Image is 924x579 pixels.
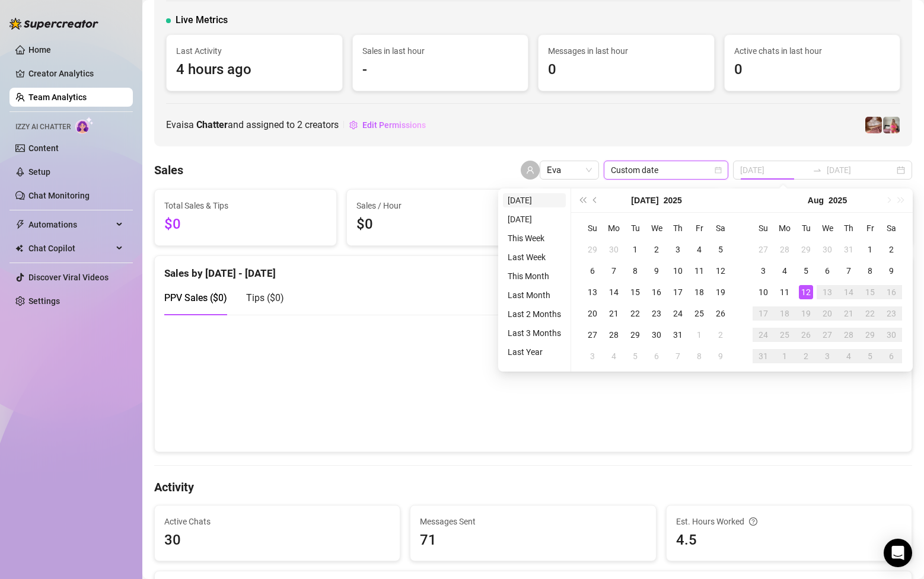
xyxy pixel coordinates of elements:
[625,260,646,281] td: 2025-07-08
[548,59,705,81] span: 0
[297,119,302,130] span: 2
[753,303,774,324] td: 2025-08-17
[196,119,228,130] b: Chatter
[795,324,817,346] td: 2025-08-26
[863,242,877,257] div: 1
[671,285,685,299] div: 17
[756,264,770,278] div: 3
[795,239,817,260] td: 2025-07-29
[176,13,228,27] span: Live Metrics
[863,306,877,321] div: 22
[585,306,600,321] div: 20
[28,215,113,234] span: Automations
[603,303,625,324] td: 2025-07-21
[582,217,603,239] th: Su
[356,199,519,212] span: Sales / Hour
[28,273,109,282] a: Discover Viral Videos
[799,349,813,363] div: 2
[884,328,898,342] div: 30
[884,242,898,257] div: 2
[625,324,646,346] td: 2025-07-29
[863,264,877,278] div: 8
[585,264,600,278] div: 6
[795,260,817,281] td: 2025-08-05
[689,346,710,367] td: 2025-08-08
[734,59,891,81] span: 0
[778,285,792,299] div: 11
[362,120,426,130] span: Edit Permissions
[689,281,710,303] td: 2025-07-18
[710,239,731,260] td: 2025-07-05
[842,306,856,321] div: 21
[582,303,603,324] td: 2025-07-20
[585,242,600,257] div: 29
[646,281,667,303] td: 2025-07-16
[503,250,566,264] li: Last Week
[713,349,728,363] div: 9
[503,212,566,226] li: [DATE]
[646,324,667,346] td: 2025-07-30
[603,346,625,367] td: 2025-08-04
[842,264,856,278] div: 7
[667,281,689,303] td: 2025-07-17
[778,264,792,278] div: 4
[676,515,902,528] div: Est. Hours Worked
[671,264,685,278] div: 10
[611,161,721,179] span: Custom date
[778,242,792,257] div: 28
[710,281,731,303] td: 2025-07-19
[671,328,685,342] div: 31
[646,346,667,367] td: 2025-08-06
[631,188,658,212] button: Choose a month
[646,303,667,324] td: 2025-07-23
[628,285,642,299] div: 15
[756,328,770,342] div: 24
[28,167,50,177] a: Setup
[603,324,625,346] td: 2025-07-28
[692,306,706,321] div: 25
[817,303,838,324] td: 2025-08-20
[820,264,834,278] div: 6
[667,346,689,367] td: 2025-08-07
[164,292,227,303] span: PPV Sales ( $0 )
[154,479,912,495] h4: Activity
[808,188,824,212] button: Choose a month
[838,303,859,324] td: 2025-08-21
[689,303,710,324] td: 2025-07-25
[817,260,838,281] td: 2025-08-06
[628,264,642,278] div: 8
[582,324,603,346] td: 2025-07-27
[753,281,774,303] td: 2025-08-10
[582,281,603,303] td: 2025-07-13
[607,285,621,299] div: 14
[628,328,642,342] div: 29
[749,515,757,528] span: question-circle
[795,281,817,303] td: 2025-08-12
[756,285,770,299] div: 10
[756,306,770,321] div: 17
[176,44,333,57] span: Last Activity
[774,217,795,239] th: Mo
[667,324,689,346] td: 2025-07-31
[154,162,183,178] h4: Sales
[649,242,664,257] div: 2
[649,306,664,321] div: 23
[884,264,898,278] div: 9
[349,121,358,129] span: setting
[820,285,834,299] div: 13
[710,217,731,239] th: Sa
[646,260,667,281] td: 2025-07-09
[753,260,774,281] td: 2025-08-03
[859,346,881,367] td: 2025-09-05
[740,164,808,177] input: Start date
[625,346,646,367] td: 2025-08-05
[664,188,682,212] button: Choose a year
[420,515,646,528] span: Messages Sent
[607,328,621,342] div: 28
[603,281,625,303] td: 2025-07-14
[795,303,817,324] td: 2025-08-19
[715,167,722,174] span: calendar
[756,242,770,257] div: 27
[799,306,813,321] div: 19
[817,239,838,260] td: 2025-07-30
